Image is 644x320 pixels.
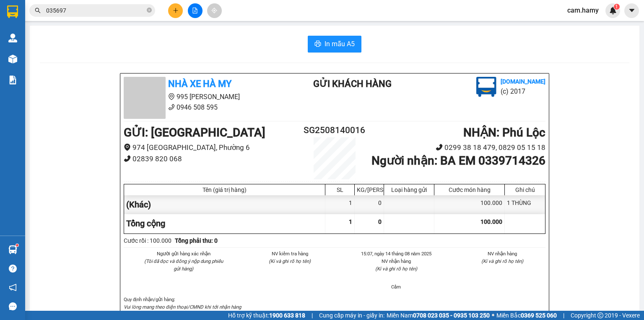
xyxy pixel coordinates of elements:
[8,245,17,254] img: warehouse-icon
[168,104,175,110] span: phone
[327,186,352,193] div: SL
[521,312,557,319] strong: 0369 525 060
[476,77,496,97] img: logo.jpg
[501,78,545,85] b: [DOMAIN_NAME]
[349,218,352,225] span: 1
[124,155,131,162] span: phone
[140,250,227,257] li: Người gửi hàng xác nhận
[126,218,165,228] span: Tổng cộng
[124,236,171,245] div: Cước rồi : 100.000
[207,3,222,18] button: aim
[211,8,217,13] span: aim
[481,258,523,264] i: (Kí và ghi rõ họ tên)
[387,311,490,320] span: Miền Nam
[436,144,443,151] span: phone
[609,7,617,14] img: icon-new-feature
[314,40,321,48] span: printer
[147,8,152,13] span: close-circle
[319,311,384,320] span: Cung cấp máy in - giấy in:
[168,93,175,100] span: environment
[124,144,131,151] span: environment
[9,265,17,273] span: question-circle
[124,153,299,165] li: 02839 820 068
[436,186,502,193] div: Cước món hàng
[9,302,17,310] span: message
[312,311,313,320] span: |
[492,314,494,317] span: ⚪️
[501,86,545,97] li: (c) 2017
[124,142,299,153] li: 974 [GEOGRAPHIC_DATA], Phường 6
[124,92,280,102] li: 995 [PERSON_NAME]
[147,7,152,15] span: close-circle
[173,8,179,13] span: plus
[168,3,183,18] button: plus
[353,250,439,257] li: 15:07, ngày 14 tháng 08 năm 2025
[308,36,361,52] button: printerIn mẫu A5
[313,79,392,89] b: Gửi khách hàng
[371,154,545,168] b: Người nhận : BA EM 0339714326
[325,39,355,49] span: In mẫu A5
[175,237,218,244] b: Tổng phải thu: 0
[413,312,490,319] strong: 0708 023 035 - 0935 103 250
[8,55,17,63] img: warehouse-icon
[624,3,639,18] button: caret-down
[378,218,382,225] span: 0
[386,186,432,193] div: Loại hàng gửi
[7,5,18,18] img: logo-vxr
[8,76,17,84] img: solution-icon
[8,34,17,42] img: warehouse-icon
[357,186,382,193] div: KG/[PERSON_NAME]
[228,311,305,320] span: Hỗ trợ kỹ thuật:
[353,257,439,265] li: NV nhận hàng
[269,312,305,319] strong: 1900 633 818
[355,195,384,214] div: 0
[460,250,546,257] li: NV nhận hàng
[507,186,543,193] div: Ghi chú
[480,218,502,225] span: 100.000
[353,283,439,291] li: Cẩm
[46,6,145,15] input: Tìm tên, số ĐT hoặc mã đơn
[168,79,231,89] b: Nhà Xe Hà My
[35,8,41,13] span: search
[16,244,18,247] sup: 1
[247,250,333,257] li: NV kiểm tra hàng
[370,142,545,153] li: 0299 38 18 479, 0829 05 15 18
[463,126,545,139] b: NHẬN : Phú Lộc
[124,304,241,310] i: Vui lòng mang theo điện thoại/CMND khi tới nhận hàng
[375,266,417,272] i: (Kí và ghi rõ họ tên)
[628,7,636,14] span: caret-down
[505,195,545,214] div: 1 THÙNG
[434,195,505,214] div: 100.000
[124,102,280,113] li: 0946 508 595
[496,311,557,320] span: Miền Bắc
[144,258,223,272] i: (Tôi đã đọc và đồng ý nộp dung phiếu gửi hàng)
[561,5,605,16] span: cam.hamy
[188,3,203,18] button: file-add
[124,195,325,214] div: (Khác)
[192,8,198,13] span: file-add
[597,312,603,318] span: copyright
[299,123,370,137] h2: SG2508140016
[325,195,355,214] div: 1
[563,311,564,320] span: |
[9,283,17,291] span: notification
[269,258,311,264] i: (Kí và ghi rõ họ tên)
[126,186,323,193] div: Tên (giá trị hàng)
[614,4,620,10] sup: 1
[124,126,265,139] b: GỬI : [GEOGRAPHIC_DATA]
[615,4,618,10] span: 1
